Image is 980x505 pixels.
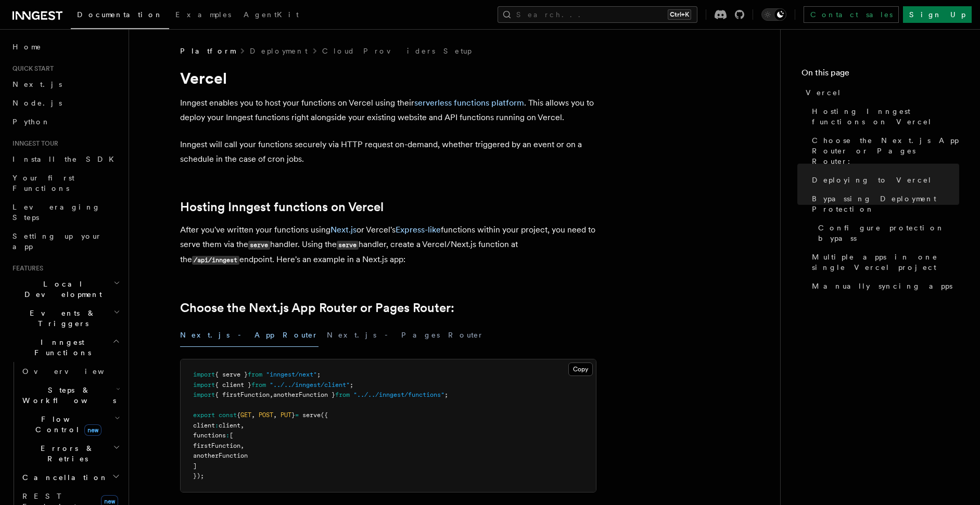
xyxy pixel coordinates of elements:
[812,281,952,291] span: Manually syncing apps
[812,175,932,185] span: Deploying to Vercel
[193,472,204,480] span: });
[215,391,270,398] span: { firstFunction
[327,323,484,347] button: Next.js - Pages Router
[273,391,335,398] span: anotherFunction }
[12,80,62,88] span: Next.js
[18,410,122,439] button: Flow Controlnew
[335,391,350,398] span: from
[180,96,596,125] p: Inngest enables you to host your functions on Vercel using their . This allows you to deploy your...
[248,241,270,250] code: serve
[18,362,122,381] a: Overview
[230,432,233,439] span: [
[18,439,122,468] button: Errors & Retries
[317,371,321,378] span: ;
[248,371,262,378] span: from
[226,432,230,439] span: :
[193,462,197,470] span: ]
[814,218,959,248] a: Configure protection bypass
[250,46,308,56] a: Deployment
[808,131,959,171] a: Choose the Next.js App Router or Pages Router:
[8,264,43,273] span: Features
[71,3,169,29] a: Documentation
[8,139,58,148] span: Inngest tour
[804,6,899,23] a: Contact sales
[180,200,384,214] a: Hosting Inngest functions on Vercel
[270,381,350,389] span: "../../inngest/client"
[240,411,251,419] span: GET
[22,367,130,375] span: Overview
[12,203,100,222] span: Leveraging Steps
[193,391,215,398] span: import
[77,10,163,19] span: Documentation
[568,362,593,376] button: Copy
[808,189,959,218] a: Bypassing Deployment Protection
[330,225,357,235] a: Next.js
[237,3,305,28] a: AgentKit
[251,381,266,389] span: from
[12,99,62,107] span: Node.js
[291,411,295,419] span: }
[84,424,101,436] span: new
[8,112,122,131] a: Python
[812,193,959,214] span: Bypassing Deployment Protection
[8,64,54,73] span: Quick start
[12,232,102,251] span: Setting up your app
[801,67,959,83] h4: On this page
[193,422,215,429] span: client
[12,118,50,126] span: Python
[812,252,959,273] span: Multiple apps in one single Vercel project
[219,411,237,419] span: const
[193,452,248,459] span: anotherFunction
[8,337,112,358] span: Inngest Functions
[12,42,42,52] span: Home
[903,6,972,23] a: Sign Up
[18,385,116,406] span: Steps & Workflows
[270,391,273,398] span: ,
[818,223,959,243] span: Configure protection bypass
[259,411,273,419] span: POST
[350,381,353,389] span: ;
[295,411,299,419] span: =
[18,468,122,487] button: Cancellation
[240,442,244,449] span: ,
[8,75,122,94] a: Next.js
[244,10,299,19] span: AgentKit
[273,411,277,419] span: ,
[281,411,291,419] span: PUT
[414,98,524,108] a: serverless functions platform
[812,106,959,127] span: Hosting Inngest functions on Vercel
[193,371,215,378] span: import
[808,102,959,131] a: Hosting Inngest functions on Vercel
[215,422,219,429] span: :
[175,10,231,19] span: Examples
[18,381,122,410] button: Steps & Workflows
[193,432,226,439] span: functions
[237,411,240,419] span: {
[240,422,244,429] span: ,
[180,323,319,347] button: Next.js - App Router
[8,275,122,304] button: Local Development
[322,46,472,56] a: Cloud Providers Setup
[18,472,108,483] span: Cancellation
[761,8,786,21] button: Toggle dark mode
[801,83,959,102] a: Vercel
[8,94,122,112] a: Node.js
[8,37,122,56] a: Home
[193,411,215,419] span: export
[321,411,328,419] span: ({
[337,241,359,250] code: serve
[251,411,255,419] span: ,
[192,256,239,265] code: /api/inngest
[8,308,113,329] span: Events & Triggers
[8,333,122,362] button: Inngest Functions
[8,227,122,256] a: Setting up your app
[12,174,74,192] span: Your first Functions
[180,69,596,87] h1: Vercel
[193,442,240,449] span: firstFunction
[219,422,240,429] span: client
[498,6,697,23] button: Search...Ctrl+K
[8,279,113,300] span: Local Development
[8,169,122,198] a: Your first Functions
[169,3,237,28] a: Examples
[8,198,122,227] a: Leveraging Steps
